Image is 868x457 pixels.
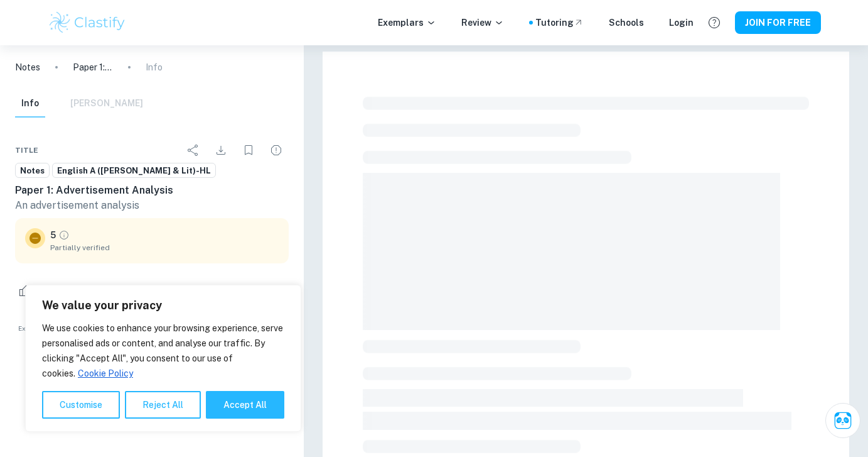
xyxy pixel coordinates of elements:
[735,11,821,34] button: JOIN FOR FREE
[264,138,289,163] div: Report issue
[15,163,50,179] a: Notes
[42,391,120,419] button: Customise
[146,60,163,74] p: Info
[206,391,284,419] button: Accept All
[378,16,436,30] p: Exemplars
[55,281,87,301] div: Dislike
[42,298,284,313] p: We value your privacy
[77,368,134,379] a: Cookie Policy
[704,12,725,33] button: Help and Feedback
[25,285,301,432] div: We value your privacy
[73,60,113,74] p: Paper 1: Advertisement Analysis
[15,198,289,213] p: An advertisement analysis
[236,138,261,163] div: Bookmark
[461,16,504,30] p: Review
[15,324,289,333] span: Example of past student work. For reference on structure and expectations only. Do not copy.
[609,16,644,30] a: Schools
[50,242,279,253] span: Partially verified
[48,10,127,35] img: Clastify logo
[15,60,40,74] a: Notes
[825,403,860,438] button: Ask Clai
[16,165,49,177] span: Notes
[42,321,284,381] p: We use cookies to enhance your browsing experience, serve personalised ads or content, and analys...
[58,229,70,241] a: Grade partially verified
[208,138,233,163] div: Download
[535,16,584,30] a: Tutoring
[52,163,216,179] a: English A ([PERSON_NAME] & Lit)-HL
[15,90,45,118] button: Info
[669,16,694,30] a: Login
[15,281,52,301] div: Like
[53,165,215,177] span: English A ([PERSON_NAME] & Lit)-HL
[181,138,206,163] div: Share
[15,145,38,156] span: Title
[125,391,201,419] button: Reject All
[50,228,56,242] p: 5
[15,183,289,198] h6: Paper 1: Advertisement Analysis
